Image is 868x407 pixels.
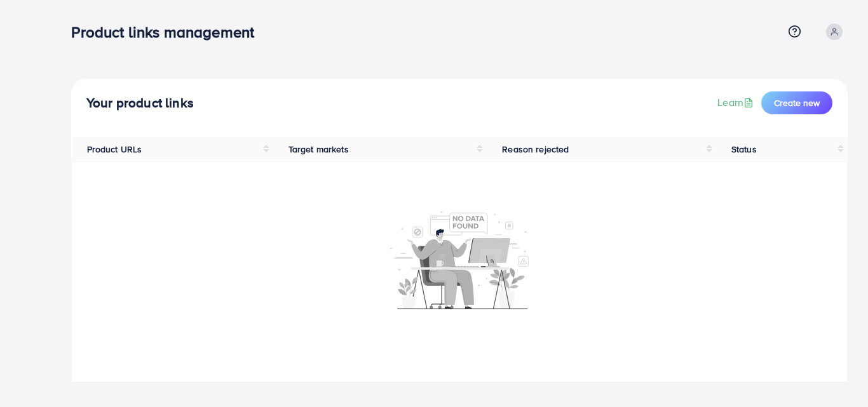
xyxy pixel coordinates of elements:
[390,210,529,309] img: No account
[502,143,569,156] span: Reason rejected
[71,23,264,41] h3: Product links management
[717,95,756,110] a: Learn
[731,143,757,156] span: Status
[86,95,194,111] h4: Your product links
[761,91,832,114] button: Create new
[288,143,349,156] span: Target markets
[774,97,820,109] span: Create new
[87,143,142,156] span: Product URLs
